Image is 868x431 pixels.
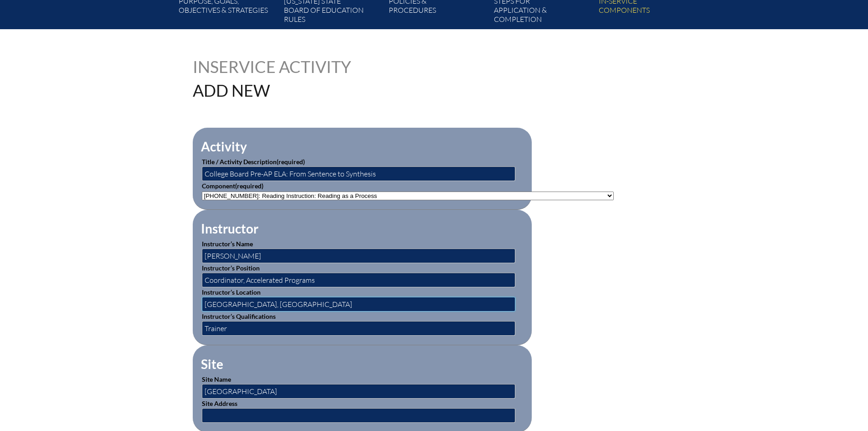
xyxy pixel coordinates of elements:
[200,221,259,236] legend: Instructor
[235,182,263,190] span: (required)
[202,288,261,296] label: Instructor’s Location
[202,182,263,190] label: Component
[193,82,492,99] h1: Add New
[202,312,276,320] label: Instructor’s Qualifications
[202,192,614,200] select: activity_component[data][]
[202,400,237,407] label: Site Address
[202,158,305,166] label: Title / Activity Description
[277,158,305,166] span: (required)
[202,264,260,272] label: Instructor’s Position
[202,375,231,383] label: Site Name
[200,356,224,372] legend: Site
[193,58,376,75] h1: Inservice Activity
[200,139,248,154] legend: Activity
[202,240,253,248] label: Instructor’s Name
